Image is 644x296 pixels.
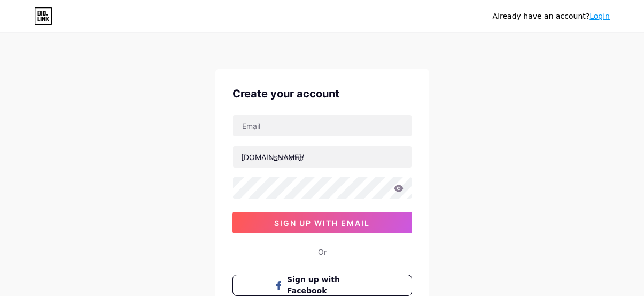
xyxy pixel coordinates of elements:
[241,151,304,163] div: [DOMAIN_NAME]/
[233,146,412,168] input: username
[232,212,412,233] button: sign up with email
[233,115,412,136] input: Email
[493,11,610,22] div: Already have an account?
[318,246,327,257] div: Or
[589,12,610,20] a: Login
[232,275,412,296] button: Sign up with Facebook
[274,218,370,227] span: sign up with email
[232,86,412,102] div: Create your account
